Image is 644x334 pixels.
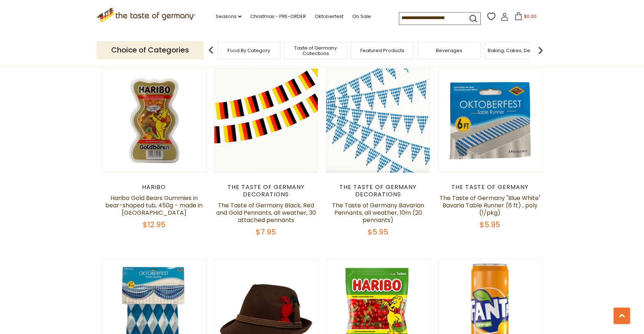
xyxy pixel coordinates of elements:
[488,48,545,53] a: Baking, Cakes, Desserts
[438,184,542,191] div: The Taste of Germany
[256,227,276,237] span: $7.95
[332,201,424,224] a: The Taste of Germany Bavarian Pennants, all weather, 10m (20 pennants)
[360,48,404,53] a: Featured Products
[214,69,318,173] img: The Taste of Germany Black, Red and Gold Pennants, all weather, 30 attached pennants
[315,12,343,21] a: Oktoberfest
[436,48,462,53] a: Beverages
[368,227,388,237] span: $5.95
[524,13,536,19] span: $0.00
[216,201,316,224] a: The Taste of Germany Black, Red and Gold Pennants, all weather, 30 attached pennants
[143,219,165,230] span: $12.95
[480,219,500,230] span: $5.95
[440,194,541,217] a: The Taste of Germany "Blue White" Bavaria Table Runner (6 ft) , poly (1/pkg)
[214,184,319,198] div: The Taste of Germany Decorations
[326,69,430,173] img: The Taste of Germany Bavarian Pennants, all weather, 10m (20 pennants)
[105,194,203,217] a: Haribo Gold Bears Gummies in bear-shaped tub, 450g - made in [GEOGRAPHIC_DATA]
[533,43,548,58] img: next arrow
[510,12,541,23] button: $0.00
[102,69,206,173] img: Haribo Gold Bears Gummies in bear-shaped tub, 450g - made in Germany
[102,184,207,191] div: Haribo
[204,43,218,58] img: previous arrow
[228,48,270,53] a: Food By Category
[97,41,204,59] p: Choice of Categories
[352,12,371,21] a: On Sale
[438,69,542,173] img: The Taste of Germany "Blue White" Bavaria Table Runner (6 ft) , poly (1/pkg)
[250,12,306,21] a: Christmas - PRE-ORDER
[286,45,345,56] a: Taste of Germany Collections
[216,12,241,21] a: Seasons
[326,184,430,198] div: The Taste of Germany Decorations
